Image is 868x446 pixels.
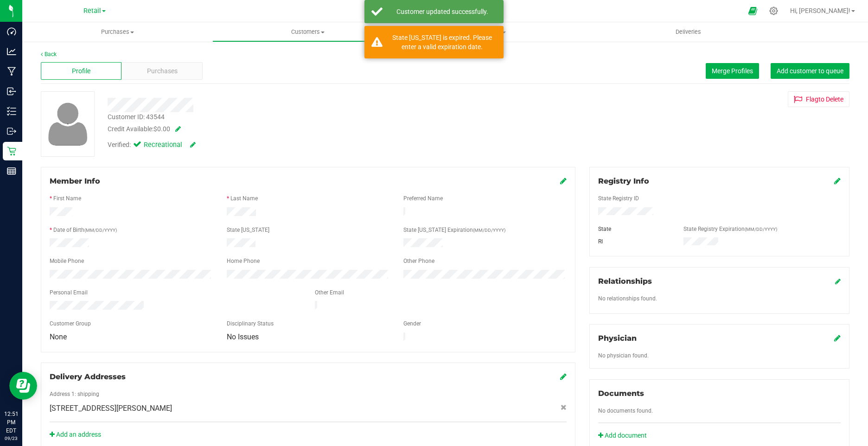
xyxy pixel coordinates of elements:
span: Add customer to queue [777,67,843,75]
inline-svg: Manufacturing [7,67,16,76]
label: Date of Birth [53,226,117,234]
label: Gender [403,319,421,328]
label: State Registry Expiration [683,225,777,233]
a: Back [41,51,57,57]
div: Verified: [108,140,196,150]
label: Other Phone [403,257,434,265]
span: No physician found. [598,352,649,359]
div: Manage settings [768,6,779,15]
a: Deliveries [593,22,783,42]
button: Merge Profiles [706,63,759,79]
span: Merge Profiles [712,67,753,75]
label: State [US_STATE] Expiration [403,226,505,234]
label: Preferred Name [403,194,443,203]
span: Customers [213,28,402,36]
span: Open Ecommerce Menu [742,2,763,20]
span: Purchases [147,66,178,76]
label: Last Name [230,194,258,203]
inline-svg: Retail [7,147,16,156]
inline-svg: Outbound [7,127,16,136]
a: Purchases [22,22,212,42]
label: Mobile Phone [50,257,84,265]
span: (MM/DD/YYYY) [84,228,117,233]
label: State [US_STATE] [227,226,269,234]
inline-svg: Dashboard [7,27,16,36]
a: Add an address [50,431,101,438]
div: State ID is expired. Please enter a valid expiration date. [388,33,497,51]
span: Hi, [PERSON_NAME]! [790,7,850,14]
span: [STREET_ADDRESS][PERSON_NAME] [50,403,172,414]
div: Customer updated successfully. [388,7,497,16]
div: Customer ID: 43544 [108,112,165,122]
div: State [591,225,677,233]
span: Relationships [598,277,652,286]
p: 12:51 PM EDT [4,410,18,435]
span: Documents [598,389,644,398]
img: user-icon.png [44,100,92,148]
inline-svg: Reports [7,166,16,176]
label: Home Phone [227,257,260,265]
span: Recreational [144,140,181,150]
label: Personal Email [50,288,88,297]
span: No documents found. [598,408,653,414]
label: State Registry ID [598,194,639,203]
inline-svg: Inbound [7,87,16,96]
div: RI [591,237,677,246]
label: Other Email [315,288,344,297]
span: Profile [72,66,90,76]
span: Delivery Addresses [50,372,126,381]
a: Customers [212,22,402,42]
label: Address 1: shipping [50,390,99,398]
span: $0.00 [153,125,170,133]
label: No relationships found. [598,294,657,303]
span: No Issues [227,332,259,341]
button: Flagto Delete [788,91,849,107]
span: Purchases [22,28,212,36]
iframe: Resource center [9,372,37,400]
label: Customer Group [50,319,91,328]
span: Registry Info [598,177,649,185]
inline-svg: Inventory [7,107,16,116]
a: Add document [598,431,651,440]
span: (MM/DD/YYYY) [745,227,777,232]
button: Add customer to queue [771,63,849,79]
label: First Name [53,194,81,203]
span: Member Info [50,177,100,185]
span: Physician [598,334,637,343]
span: (MM/DD/YYYY) [473,228,505,233]
span: Deliveries [663,28,714,36]
div: Credit Available: [108,124,505,134]
span: None [50,332,67,341]
span: Retail [83,7,101,15]
label: Disciplinary Status [227,319,274,328]
inline-svg: Analytics [7,47,16,56]
p: 09/23 [4,435,18,442]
